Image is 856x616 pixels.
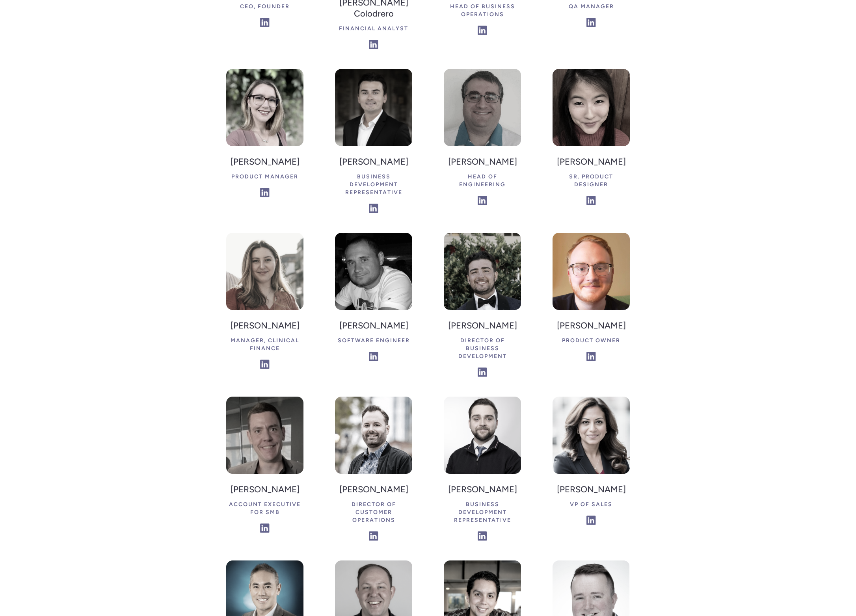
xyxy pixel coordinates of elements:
a: [PERSON_NAME]Software Engineer [335,233,412,365]
div: Product Owner [557,334,626,348]
div: VP of Sales [557,497,626,512]
h4: [PERSON_NAME] [335,154,412,170]
h4: [PERSON_NAME] [338,318,410,334]
div: Product Manager [231,170,300,184]
a: [PERSON_NAME]Sr. Product Designer [553,69,630,209]
a: [PERSON_NAME]Business Development Representative [444,397,521,545]
h4: [PERSON_NAME] [557,318,626,334]
div: Business Development Representative [444,497,521,527]
a: [PERSON_NAME]Head of Engineering [444,69,521,209]
div: Financial Analyst [335,22,412,36]
h4: [PERSON_NAME] [226,318,303,334]
h4: [PERSON_NAME] [553,154,630,170]
div: Head of Engineering [444,170,521,192]
a: [PERSON_NAME]VP of Sales [553,397,630,529]
h4: [PERSON_NAME] [444,318,521,334]
div: Manager, Clinical Finance [226,334,303,356]
h4: [PERSON_NAME] [335,482,412,497]
div: Director of Customer Operations [335,497,412,527]
a: [PERSON_NAME]Account Executive for SMB [226,397,303,537]
a: [PERSON_NAME]Director of Business Development [444,233,521,381]
h4: [PERSON_NAME] [557,482,626,497]
a: [PERSON_NAME]Manager, Clinical Finance [226,233,303,373]
div: Software Engineer [338,334,410,348]
h4: [PERSON_NAME] [231,154,300,170]
h4: [PERSON_NAME] [444,482,521,497]
h4: [PERSON_NAME] [226,482,303,497]
a: [PERSON_NAME]Product Owner [553,233,630,365]
a: [PERSON_NAME]Product Manager [226,69,303,201]
div: Account Executive for SMB [226,497,303,520]
h4: [PERSON_NAME] [444,154,521,170]
div: Business Development Representative [335,170,412,200]
a: [PERSON_NAME]Director of Customer Operations [335,397,412,545]
a: [PERSON_NAME]Business Development Representative [335,69,412,217]
div: Director of Business Development [444,334,521,364]
div: Sr. Product Designer [553,170,630,192]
